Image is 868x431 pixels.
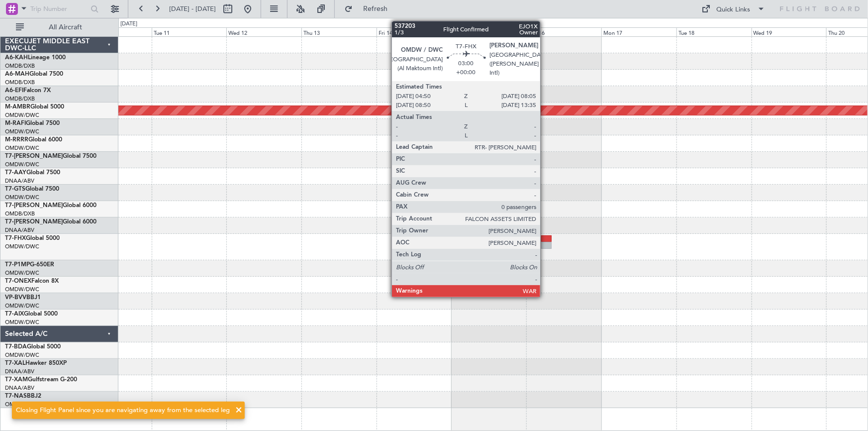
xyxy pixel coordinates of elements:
[5,88,23,94] span: A6-EFI
[5,286,39,293] a: OMDW/DWC
[5,377,28,383] span: T7-XAM
[5,219,96,225] a: T7-[PERSON_NAME]Global 6000
[5,262,54,268] a: T7-P1MPG-650ER
[5,161,39,168] a: OMDW/DWC
[676,27,752,36] div: Tue 18
[5,344,27,350] span: T7-BDA
[30,1,88,16] input: Trip Number
[717,5,751,15] div: Quick Links
[5,55,66,61] a: A6-KAHLineage 1000
[5,295,26,301] span: VP-BVV
[5,186,25,192] span: T7-GTS
[226,27,301,36] div: Wed 12
[5,360,25,366] span: T7-XAL
[5,235,26,241] span: T7-FHX
[5,351,39,359] a: OMDW/DWC
[26,24,105,31] span: All Aircraft
[5,104,64,110] a: M-AMBRGlobal 5000
[16,406,230,416] div: Closing Flight Panel since you are navigating away from the selected leg
[340,1,399,17] button: Refresh
[169,4,216,13] span: [DATE] - [DATE]
[526,27,601,36] div: Sun 16
[5,170,60,176] a: T7-AAYGlobal 7500
[5,295,41,301] a: VP-BVVBBJ1
[452,27,527,36] div: Sat 15
[5,120,26,126] span: M-RAFI
[5,278,59,284] a: T7-ONEXFalcon 8X
[152,27,227,36] div: Tue 11
[5,144,39,152] a: OMDW/DWC
[5,311,58,317] a: T7-AIXGlobal 5000
[5,344,61,350] a: T7-BDAGlobal 5000
[5,269,39,277] a: OMDW/DWC
[5,377,77,383] a: T7-XAMGulfstream G-200
[5,311,24,317] span: T7-AIX
[5,226,34,234] a: DNAA/ABV
[5,186,59,192] a: T7-GTSGlobal 7500
[5,137,28,143] span: M-RRRR
[5,137,62,143] a: M-RRRRGlobal 6000
[355,5,396,12] span: Refresh
[5,71,63,77] a: A6-MAHGlobal 7500
[5,55,28,61] span: A6-KAH
[5,104,30,110] span: M-AMBR
[5,128,39,135] a: OMDW/DWC
[5,210,35,217] a: OMDB/DXB
[5,111,39,119] a: OMDW/DWC
[697,1,771,17] button: Quick Links
[5,79,35,86] a: OMDB/DXB
[5,71,29,77] span: A6-MAH
[5,368,34,375] a: DNAA/ABV
[5,194,39,201] a: OMDW/DWC
[11,19,108,35] button: All Aircraft
[5,262,30,268] span: T7-P1MP
[5,153,63,159] span: T7-[PERSON_NAME]
[5,62,35,70] a: OMDB/DXB
[5,243,39,250] a: OMDW/DWC
[5,203,63,209] span: T7-[PERSON_NAME]
[5,88,51,94] a: A6-EFIFalcon 7X
[752,27,827,36] div: Wed 19
[5,219,63,225] span: T7-[PERSON_NAME]
[5,360,67,366] a: T7-XALHawker 850XP
[5,95,35,103] a: OMDB/DXB
[5,319,39,326] a: OMDW/DWC
[5,170,26,176] span: T7-AAY
[120,20,137,28] div: [DATE]
[5,302,39,310] a: OMDW/DWC
[601,27,676,36] div: Mon 17
[301,27,377,36] div: Thu 13
[5,177,34,185] a: DNAA/ABV
[5,384,34,392] a: DNAA/ABV
[5,120,60,126] a: M-RAFIGlobal 7500
[5,235,60,241] a: T7-FHXGlobal 5000
[377,27,452,36] div: Fri 14
[5,203,96,209] a: T7-[PERSON_NAME]Global 6000
[5,153,96,159] a: T7-[PERSON_NAME]Global 7500
[5,278,31,284] span: T7-ONEX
